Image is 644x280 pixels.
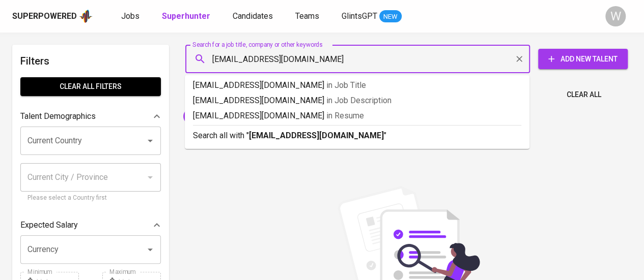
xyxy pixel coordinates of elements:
[295,11,319,21] span: Teams
[162,11,210,21] b: Superhunter
[79,9,93,24] img: app logo
[121,10,142,23] a: Jobs
[605,6,626,26] div: W
[20,215,161,235] div: Expected Salary
[193,95,521,107] p: [EMAIL_ADDRESS][DOMAIN_NAME]
[512,52,526,66] button: Clear
[326,96,391,105] span: in Job Description
[29,80,153,93] span: Clear All filters
[162,10,212,23] a: Superhunter
[121,11,139,21] span: Jobs
[538,49,628,69] button: Add New Talent
[20,53,161,69] h6: Filters
[193,110,521,122] p: [EMAIL_ADDRESS][DOMAIN_NAME]
[143,242,157,257] button: Open
[326,111,364,120] span: in Resume
[20,219,78,231] p: Expected Salary
[295,10,321,23] a: Teams
[193,79,521,91] p: [EMAIL_ADDRESS][DOMAIN_NAME]
[183,111,301,121] span: [EMAIL_ADDRESS][DOMAIN_NAME]
[20,77,161,96] button: Clear All filters
[249,131,384,140] b: [EMAIL_ADDRESS][DOMAIN_NAME]
[567,88,601,101] span: Clear All
[193,130,521,142] p: Search all with " "
[20,110,96,122] p: Talent Demographics
[12,9,93,24] a: Superpoweredapp logo
[20,106,161,127] div: Talent Demographics
[12,11,77,22] div: Superpowered
[342,11,377,21] span: GlintsGPT
[143,134,157,148] button: Open
[563,85,605,104] button: Clear All
[326,80,366,90] span: in Job Title
[546,53,620,66] span: Add New Talent
[233,10,275,23] a: Candidates
[233,11,273,21] span: Candidates
[27,193,154,203] p: Please select a Country first
[183,108,312,125] div: [EMAIL_ADDRESS][DOMAIN_NAME]
[342,10,402,23] a: GlintsGPT NEW
[379,12,402,22] span: NEW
